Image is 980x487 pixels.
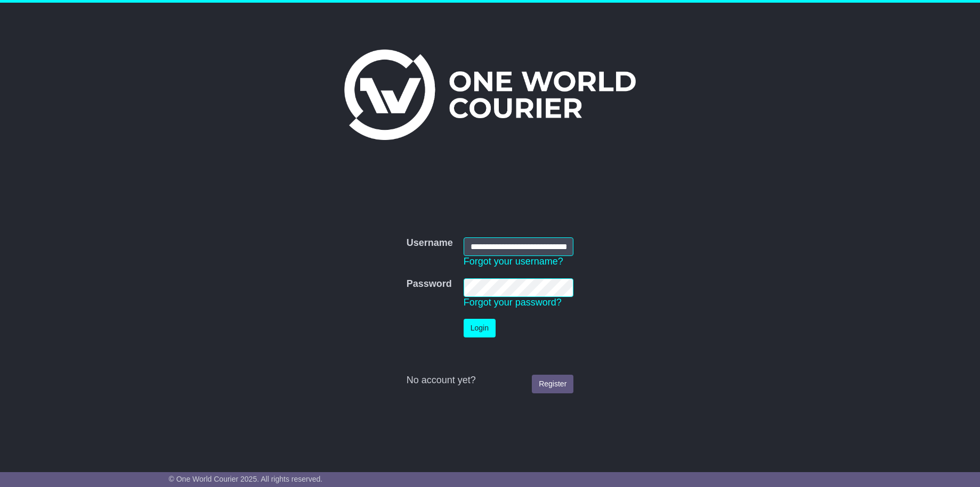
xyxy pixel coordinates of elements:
[464,319,496,337] button: Login
[407,375,574,386] div: No account yet?
[464,297,562,308] a: Forgot your password?
[407,237,453,249] label: Username
[169,475,323,483] span: © One World Courier 2025. All rights reserved.
[464,256,563,267] a: Forgot your username?
[344,49,635,140] img: One World
[407,278,452,290] label: Password
[532,375,573,393] a: Register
